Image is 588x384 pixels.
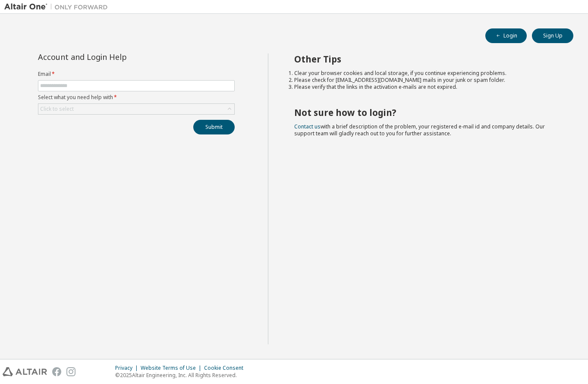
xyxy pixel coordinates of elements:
[38,94,235,101] label: Select what you need help with
[193,120,235,134] button: Submit
[66,367,75,376] img: instagram.svg
[115,365,141,372] div: Privacy
[485,28,527,43] button: Login
[294,107,558,118] h2: Not sure how to login?
[38,53,195,60] div: Account and Login Help
[4,3,112,11] img: Altair One
[115,372,248,379] p: © 2025 Altair Engineering, Inc. All Rights Reserved.
[52,367,61,376] img: facebook.svg
[294,123,321,130] a: Contact us
[294,53,558,65] h2: Other Tips
[294,123,545,137] span: with a brief description of the problem, your registered e-mail id and company details. Our suppo...
[204,365,248,372] div: Cookie Consent
[38,71,235,78] label: Email
[3,367,47,376] img: altair_logo.svg
[532,28,573,43] button: Sign Up
[40,106,74,112] div: Click to select
[141,365,204,372] div: Website Terms of Use
[38,104,234,114] div: Click to select
[294,84,558,91] li: Please verify that the links in the activation e-mails are not expired.
[294,77,558,84] li: Please check for [EMAIL_ADDRESS][DOMAIN_NAME] mails in your junk or spam folder.
[294,70,558,77] li: Clear your browser cookies and local storage, if you continue experiencing problems.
